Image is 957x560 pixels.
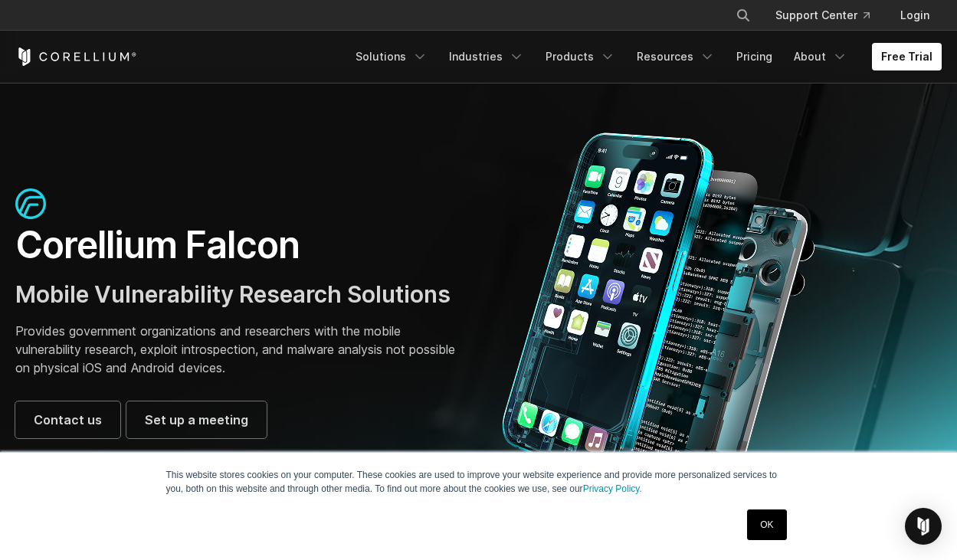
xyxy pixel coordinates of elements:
[15,47,137,66] a: Corellium Home
[15,322,464,377] p: Provides government organizations and researchers with the mobile vulnerability research, exploit...
[166,468,791,496] p: This website stores cookies on your computer. These cookies are used to improve your website expe...
[34,411,102,429] span: Contact us
[628,43,724,70] a: Resources
[346,43,437,70] a: Solutions
[440,43,533,70] a: Industries
[905,508,942,545] div: Open Intercom Messenger
[717,2,942,29] div: Navigation Menu
[145,411,248,429] span: Set up a meeting
[763,2,882,29] a: Support Center
[785,43,857,70] a: About
[583,483,642,494] a: Privacy Policy.
[747,509,786,540] a: OK
[872,43,942,70] a: Free Trial
[727,43,782,70] a: Pricing
[126,401,267,438] a: Set up a meeting
[536,43,624,70] a: Products
[729,2,757,29] button: Search
[346,43,942,70] div: Navigation Menu
[15,401,120,438] a: Contact us
[15,222,464,268] h1: Corellium Falcon
[15,188,46,219] img: falcon-icon
[15,280,451,308] span: Mobile Vulnerability Research Solutions
[888,2,942,29] a: Login
[494,132,824,495] img: Corellium_Falcon Hero 1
